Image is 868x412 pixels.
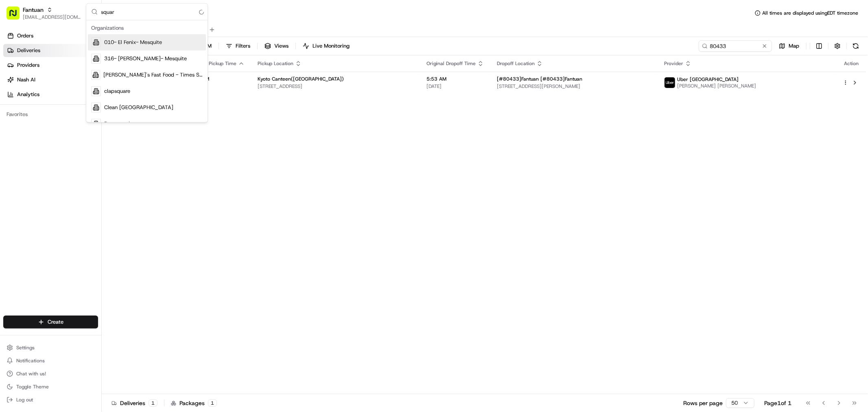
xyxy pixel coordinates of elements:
[88,22,206,34] div: Organizations
[3,29,101,42] a: Orders
[171,399,217,407] div: Packages
[104,104,173,111] span: Clean [GEOGRAPHIC_DATA]
[112,399,157,407] div: Deliveries
[764,399,791,407] div: Page 1 of 1
[104,39,162,46] span: 010- El Fenix- Mesquite
[850,40,861,52] button: Refresh
[3,394,98,405] button: Log out
[28,78,133,86] div: Start new chat
[101,4,203,20] input: Search...
[3,88,101,101] a: Analytics
[274,42,289,50] span: Views
[222,40,254,52] button: Filters
[664,60,683,67] span: Provider
[16,357,45,364] span: Notifications
[426,83,484,90] span: [DATE]
[3,381,98,392] button: Toggle Theme
[17,32,33,39] span: Orders
[299,40,353,52] button: Live Monitoring
[16,344,35,351] span: Settings
[208,399,217,407] div: 1
[104,120,130,127] span: Desquared
[3,355,98,366] button: Notifications
[103,71,203,79] span: [PERSON_NAME]'s Fast Food - Times Square
[5,115,66,129] a: 📗Knowledge Base
[843,60,860,67] div: Action
[426,76,484,82] span: 5:53 AM
[677,83,756,89] span: [PERSON_NAME] [PERSON_NAME]
[17,76,35,83] span: Nash AI
[3,316,98,329] button: Create
[497,60,535,67] span: Dropoff Location
[775,40,803,52] button: Map
[21,53,134,61] input: Clear
[677,76,739,83] span: Uber [GEOGRAPHIC_DATA]
[17,61,39,69] span: Providers
[189,83,245,90] span: [DATE]
[16,384,49,390] span: Toggle Theme
[8,8,24,24] img: Nash
[104,55,187,62] span: 316- [PERSON_NAME]- Mesquite
[426,60,476,67] span: Original Dropoff Time
[258,76,344,82] span: Kyoto Canteen([GEOGRAPHIC_DATA])
[149,399,157,407] div: 1
[16,397,33,403] span: Log out
[699,40,772,52] input: Type to search
[3,73,101,86] a: Nash AI
[69,119,75,125] div: 💻
[104,88,130,95] span: clapsquare
[86,20,208,122] div: Suggestions
[497,83,651,90] span: [STREET_ADDRESS][PERSON_NAME]
[138,80,148,90] button: Start new chat
[497,76,582,82] span: [#80433]Fantuan [#80433]Fantuan
[8,33,148,46] p: Welcome 👋
[258,60,293,67] span: Pickup Location
[23,6,44,14] button: Fantuan
[28,86,103,92] div: We're available if you need us!
[16,118,62,126] span: Knowledge Base
[789,42,799,50] span: Map
[261,40,292,52] button: Views
[8,119,15,125] div: 📗
[23,14,81,20] button: [EMAIL_ADDRESS][DOMAIN_NAME]
[17,91,39,98] span: Analytics
[189,60,236,67] span: Original Pickup Time
[3,59,101,72] a: Providers
[17,47,40,54] span: Deliveries
[3,342,98,353] button: Settings
[258,83,413,90] span: [STREET_ADDRESS]
[16,370,46,377] span: Chat with us!
[8,78,23,92] img: 1736555255976-a54dd68f-1ca7-489b-9aae-adbdc363a1c4
[189,76,245,82] span: 5:33 AM
[81,138,98,144] span: Pylon
[236,42,250,50] span: Filters
[3,3,84,23] button: Fantuan[EMAIL_ADDRESS][DOMAIN_NAME]
[57,138,98,144] a: Powered byPylon
[48,318,63,326] span: Create
[683,399,723,407] p: Rows per page
[66,115,134,129] a: 💻API Documentation
[313,42,350,50] span: Live Monitoring
[3,368,98,379] button: Chat with us!
[3,44,101,57] a: Deliveries
[77,118,131,126] span: API Documentation
[762,10,858,16] span: All times are displayed using EDT timezone
[3,108,98,121] div: Favorites
[665,77,675,88] img: uber-new-logo.jpeg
